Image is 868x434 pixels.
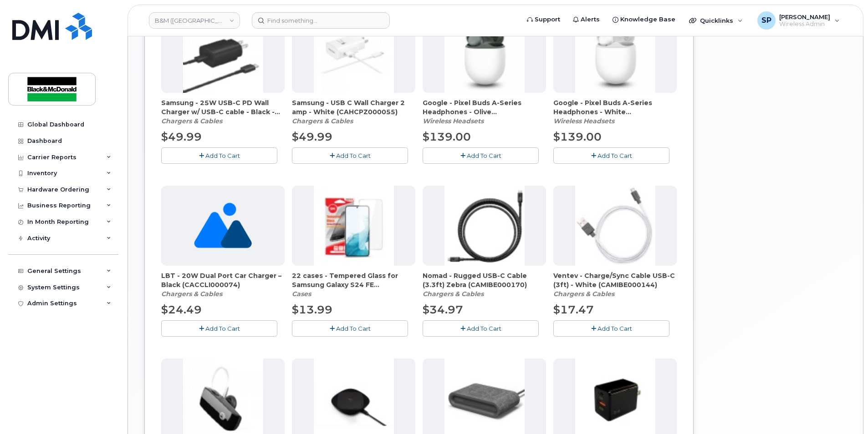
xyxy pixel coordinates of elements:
[467,325,501,332] span: Add To Cart
[292,271,415,298] div: 22 cases - Tempered Glass for Samsung Galaxy S24 FE (CATGBE000126)
[553,117,614,125] em: Wireless Headsets
[423,290,484,298] em: Chargers & Cables
[423,320,539,336] button: Add To Cart
[292,320,408,336] button: Add To Cart
[423,147,539,163] button: Add To Cart
[292,271,415,289] span: 22 cases - Tempered Glass for Samsung Galaxy S24 FE (CATGBE000126)
[183,13,263,93] img: accessory36709.JPG
[292,117,353,125] em: Chargers & Cables
[292,303,332,316] span: $13.99
[683,11,749,30] div: Quicklinks
[553,98,677,126] div: Google - Pixel Buds A-Series Headphones - White (CAHEBE000049)
[597,325,632,332] span: Add To Cart
[314,13,394,93] img: accessory36354.JPG
[597,152,632,159] span: Add To Cart
[535,15,560,24] span: Support
[575,13,655,93] img: accessory36788.JPG
[553,147,669,163] button: Add To Cart
[423,98,546,116] span: Google - Pixel Buds A-Series Headphones - Olive (CAHEBE000050)
[553,303,594,316] span: $17.47
[444,13,525,93] img: accessory36787.JPG
[252,12,390,29] input: Find something...
[314,186,394,266] img: accessory36952.JPG
[779,13,830,20] span: [PERSON_NAME]
[423,271,546,298] div: Nomad - Rugged USB-C Cable (3.3ft) Zebra (CAMIBE000170)
[423,130,471,143] span: $139.00
[553,290,614,298] em: Chargers & Cables
[553,271,677,298] div: Ventev - Charge/Sync Cable USB-C (3ft) - White (CAMIBE000144)
[423,271,546,289] span: Nomad - Rugged USB-C Cable (3.3ft) Zebra (CAMIBE000170)
[161,271,285,289] span: LBT - 20W Dual Port Car Charger – Black (CACCLI000074)
[161,147,277,163] button: Add To Cart
[553,130,602,143] span: $139.00
[521,10,567,29] a: Support
[553,271,677,289] span: Ventev - Charge/Sync Cable USB-C (3ft) - White (CAMIBE000144)
[751,11,846,30] div: Spencer Pearson
[292,130,332,143] span: $49.99
[194,186,252,266] img: no_image_found-2caef05468ed5679b831cfe6fc140e25e0c280774317ffc20a367ab7fd17291e.png
[161,130,202,143] span: $49.99
[292,98,415,116] span: Samsung - USB C Wall Charger 2 amp - White (CAHCPZ000055)
[161,98,285,126] div: Samsung - 25W USB-C PD Wall Charger w/ USB-C cable - Black - OEM (CAHCPZ000082)
[161,98,285,116] span: Samsung - 25W USB-C PD Wall Charger w/ USB-C cable - Black - OEM (CAHCPZ000082)
[423,303,463,316] span: $34.97
[161,271,285,298] div: LBT - 20W Dual Port Car Charger – Black (CACCLI000074)
[553,320,669,336] button: Add To Cart
[575,186,655,266] img: accessory36552.JPG
[336,152,371,159] span: Add To Cart
[606,10,682,29] a: Knowledge Base
[161,117,222,125] em: Chargers & Cables
[161,303,202,316] span: $24.49
[292,290,311,298] em: Cases
[161,320,277,336] button: Add To Cart
[779,20,830,28] span: Wireless Admin
[205,152,240,159] span: Add To Cart
[700,17,733,24] span: Quicklinks
[292,98,415,126] div: Samsung - USB C Wall Charger 2 amp - White (CAHCPZ000055)
[423,117,484,125] em: Wireless Headsets
[553,98,677,116] span: Google - Pixel Buds A-Series Headphones - White (CAHEBE000049)
[620,15,675,24] span: Knowledge Base
[292,147,408,163] button: Add To Cart
[761,15,771,26] span: SP
[336,325,371,332] span: Add To Cart
[205,325,240,332] span: Add To Cart
[161,290,222,298] em: Chargers & Cables
[467,152,501,159] span: Add To Cart
[567,10,606,29] a: Alerts
[423,98,546,126] div: Google - Pixel Buds A-Series Headphones - Olive (CAHEBE000050)
[444,186,525,266] img: accessory36548.JPG
[149,12,240,29] a: B&M (Atlantic Region)
[581,15,600,24] span: Alerts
